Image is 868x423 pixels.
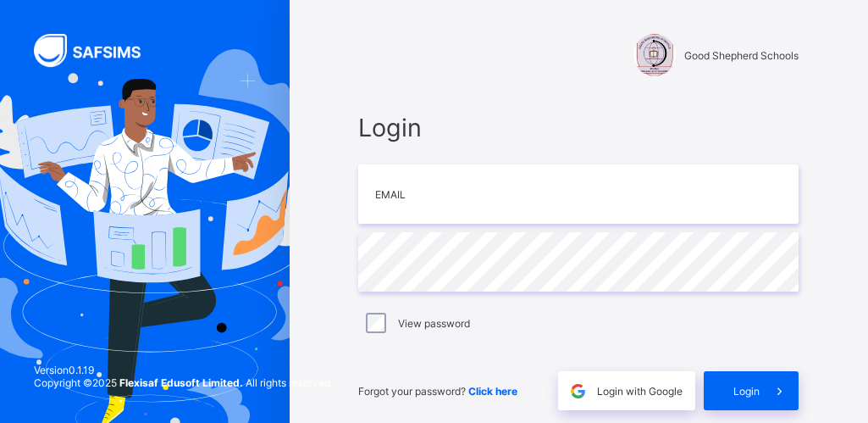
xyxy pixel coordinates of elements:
img: SAFSIMS Logo [34,34,161,67]
span: Copyright © 2025 All rights reserved. [34,376,333,389]
label: View password [398,317,470,330]
span: Version 0.1.19 [34,364,333,376]
img: google.396cfc9801f0270233282035f929180a.svg [568,381,588,401]
span: Login with Google [597,385,683,398]
span: Login [358,113,799,142]
span: Good Shepherd Schools [684,49,799,62]
span: Forgot your password? [358,385,517,398]
strong: Flexisaf Edusoft Limited. [119,376,243,389]
a: Click here [468,385,517,398]
span: Login [733,385,760,398]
